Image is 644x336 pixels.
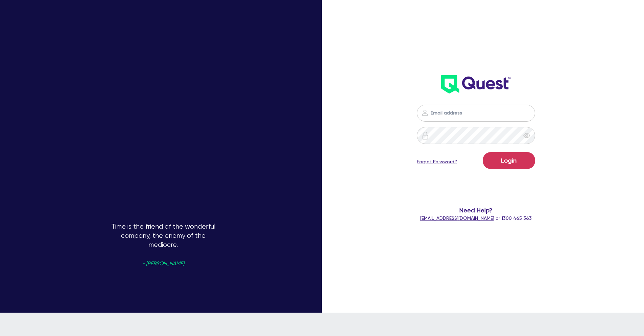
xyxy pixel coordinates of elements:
[420,215,532,221] span: or 1300 465 363
[421,131,429,140] img: icon-password
[417,105,535,122] input: Email address
[483,152,535,169] button: Login
[109,222,217,331] p: Time is the friend of the wonderful company, the enemy of the mediocre.
[390,206,563,215] span: Need Help?
[142,261,184,266] span: - [PERSON_NAME]
[523,132,530,139] span: eye
[417,158,457,165] a: Forgot Password?
[441,75,510,93] img: wH2k97JdezQIQAAAABJRU5ErkJggg==
[421,109,429,117] img: icon-password
[420,215,494,221] a: [EMAIL_ADDRESS][DOMAIN_NAME]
